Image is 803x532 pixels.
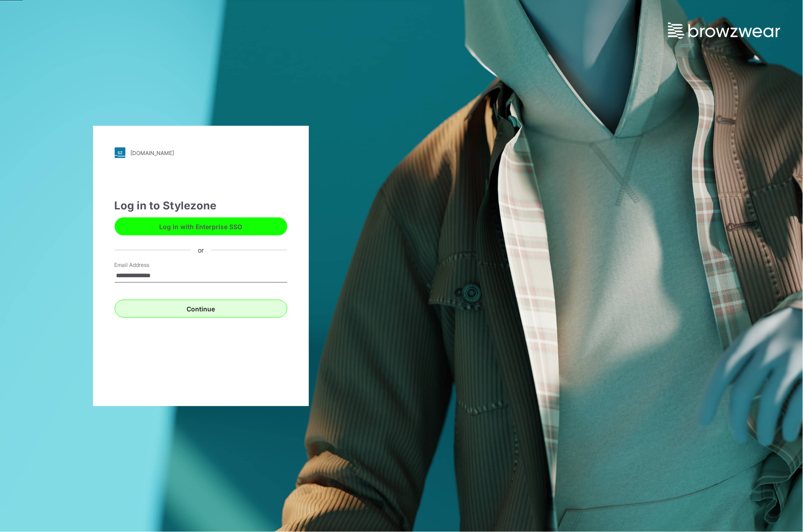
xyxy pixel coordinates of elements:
img: stylezone-logo.562084cfcfab977791bfbf7441f1a819.svg [115,147,125,158]
div: or [191,245,211,255]
a: [DOMAIN_NAME] [115,147,287,158]
div: Log in to Stylezone [115,198,287,214]
label: Email Address [115,261,178,269]
button: Log in with Enterprise SSO [115,217,287,235]
div: [DOMAIN_NAME] [131,150,174,156]
button: Continue [115,300,287,318]
img: browzwear-logo.e42bd6dac1945053ebaf764b6aa21510.svg [668,22,781,39]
